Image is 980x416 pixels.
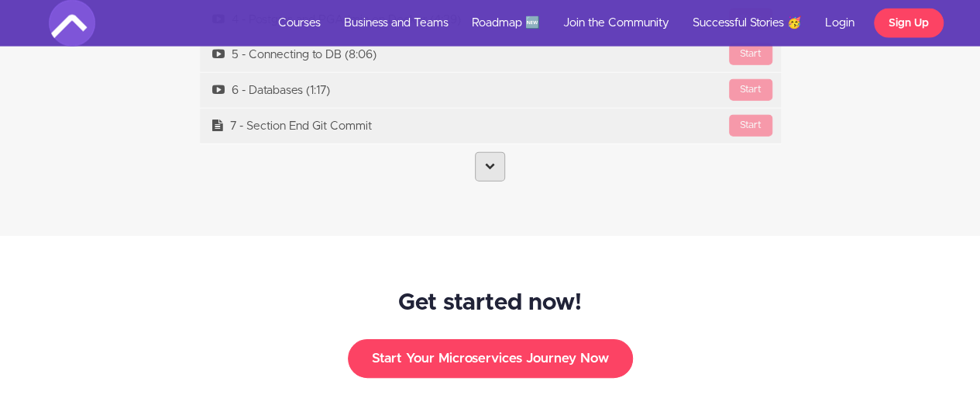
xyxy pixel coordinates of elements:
[200,73,781,108] a: Start6 - Databases (1:17)
[729,115,772,137] div: Start
[874,9,944,38] a: Sign Up
[200,109,781,144] a: Start7 - Section End Git Commit
[729,79,772,101] div: Start
[200,37,781,72] a: Start5 - Connecting to DB (8:06)
[348,339,633,378] button: Start Your Microservices Journey Now
[729,43,772,65] div: Start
